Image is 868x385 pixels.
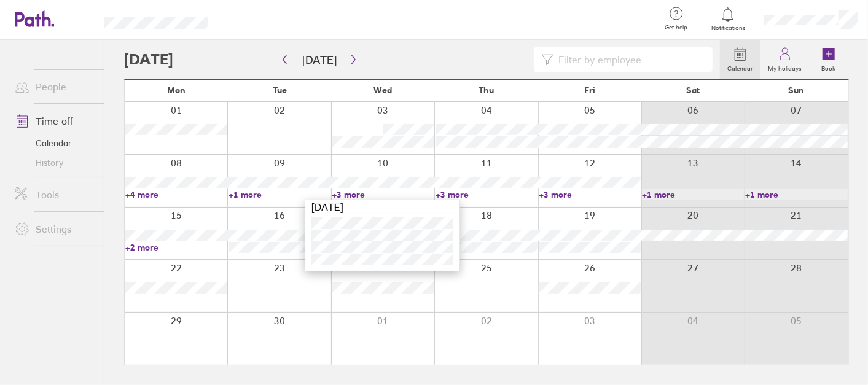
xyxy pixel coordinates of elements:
[553,48,705,71] input: Filter by employee
[5,74,104,99] a: People
[789,85,805,95] span: Sun
[5,217,104,241] a: Settings
[436,189,538,200] a: +3 more
[5,109,104,133] a: Time off
[273,85,287,95] span: Tue
[229,189,330,200] a: +1 more
[642,189,744,200] a: +1 more
[479,85,494,95] span: Thu
[305,200,459,214] div: [DATE]
[125,242,227,253] a: +2 more
[167,85,186,95] span: Mon
[5,133,104,153] a: Calendar
[374,85,393,95] span: Wed
[760,61,809,72] label: My holidays
[539,189,641,200] a: +3 more
[332,189,434,200] a: +3 more
[815,61,843,72] label: Book
[720,40,760,79] a: Calendar
[686,85,700,95] span: Sat
[708,6,748,32] a: Notifications
[584,85,595,95] span: Fri
[292,50,346,70] button: [DATE]
[745,189,847,200] a: +1 more
[720,61,760,72] label: Calendar
[656,24,696,31] span: Get help
[760,40,809,79] a: My holidays
[708,25,748,32] span: Notifications
[5,182,104,207] a: Tools
[5,153,104,173] a: History
[125,189,227,200] a: +4 more
[809,40,848,79] a: Book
